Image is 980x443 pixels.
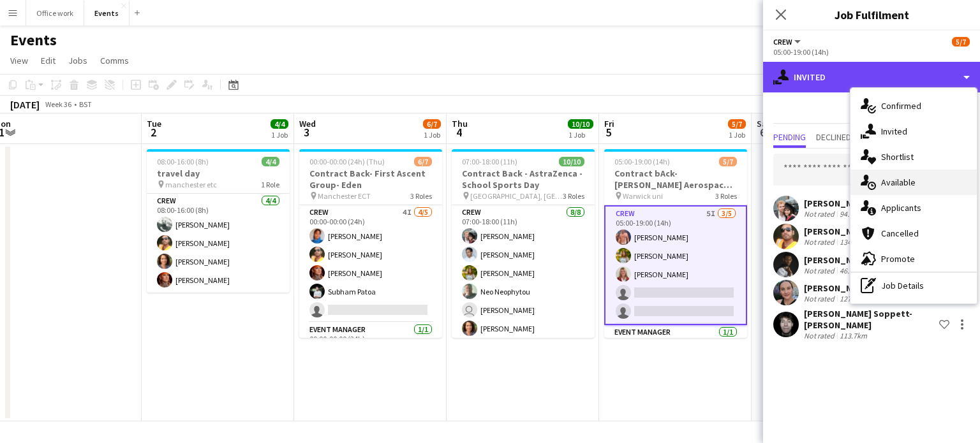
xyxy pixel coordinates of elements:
[414,157,432,166] span: 6/7
[604,118,614,129] span: Fri
[773,47,970,57] div: 05:00-19:00 (14h)
[850,170,977,195] div: Available
[604,168,747,191] h3: Contract bAck-[PERSON_NAME] Aerospace- Diamond dome
[719,157,737,166] span: 5/7
[10,98,40,111] div: [DATE]
[850,195,977,221] div: Applicants
[41,55,56,66] span: Edit
[470,191,563,201] span: [GEOGRAPHIC_DATA], [GEOGRAPHIC_DATA], [GEOGRAPHIC_DATA], [GEOGRAPHIC_DATA]
[604,325,747,368] app-card-role: Event Manager1/105:00-19:00 (14h)
[602,125,614,140] span: 5
[837,237,870,247] div: 134.3km
[452,205,595,378] app-card-role: Crew8/807:00-18:00 (11h)[PERSON_NAME][PERSON_NAME][PERSON_NAME]Neo Neophytou [PERSON_NAME][PERSON...
[755,125,771,140] span: 6
[816,133,851,142] span: Declined
[410,191,432,201] span: 3 Roles
[568,119,593,129] span: 10/10
[568,130,593,140] div: 1 Job
[804,266,837,275] div: Not rated
[804,308,934,331] div: [PERSON_NAME] Soppett-[PERSON_NAME]
[423,119,441,129] span: 6/7
[804,331,837,340] div: Not rated
[462,157,517,166] span: 07:00-18:00 (11h)
[773,37,792,47] span: Crew
[36,52,61,69] a: Edit
[729,130,745,140] div: 1 Job
[952,37,970,47] span: 5/7
[271,119,288,129] span: 4/4
[309,157,385,166] span: 00:00-00:00 (24h) (Thu)
[100,55,129,66] span: Comms
[147,194,290,293] app-card-role: Crew4/408:00-16:00 (8h)[PERSON_NAME][PERSON_NAME][PERSON_NAME][PERSON_NAME]
[42,99,74,109] span: Week 36
[773,133,806,142] span: Pending
[10,55,28,66] span: View
[850,221,977,246] div: Cancelled
[563,191,584,201] span: 3 Roles
[299,118,316,129] span: Wed
[837,209,866,219] div: 94.6km
[452,118,468,129] span: Thu
[450,125,468,140] span: 4
[262,157,279,166] span: 4/4
[63,52,93,69] a: Jobs
[763,62,980,92] div: Invited
[757,118,771,129] span: Sat
[728,119,746,129] span: 5/7
[68,55,87,66] span: Jobs
[299,205,442,323] app-card-role: Crew4I4/500:00-00:00 (24h)[PERSON_NAME][PERSON_NAME][PERSON_NAME]Subham Patoa
[299,323,442,366] app-card-role: Event Manager1/100:00-00:00 (24h)
[452,168,595,191] h3: Contract Back - AstraZenca - School Sports Day
[299,149,442,338] app-job-card: 00:00-00:00 (24h) (Thu)6/7Contract Back- First Ascent Group- Eden Manchester ECT3 RolesCrew4I4/50...
[604,149,747,338] app-job-card: 05:00-19:00 (14h)5/7Contract bAck-[PERSON_NAME] Aerospace- Diamond dome Warwick uni3 RolesCrew5I3...
[318,191,371,201] span: Manchester ECT
[837,294,870,303] div: 127.6km
[10,31,57,50] h1: Events
[804,294,837,303] div: Not rated
[84,1,130,25] button: Events
[299,168,442,191] h3: Contract Back- First Ascent Group- Eden
[147,168,290,179] h3: travel day
[271,130,288,140] div: 1 Job
[804,198,887,209] div: [PERSON_NAME]
[804,282,872,294] div: [PERSON_NAME]
[424,130,440,140] div: 1 Job
[559,157,584,166] span: 10/10
[147,118,161,129] span: Tue
[850,119,977,144] div: Invited
[837,266,866,275] div: 46.6km
[145,125,161,140] span: 2
[79,99,92,109] div: BST
[157,157,209,166] span: 08:00-16:00 (8h)
[850,144,977,170] div: Shortlist
[95,52,134,69] a: Comms
[763,6,980,23] h3: Job Fulfilment
[297,125,316,140] span: 3
[715,191,737,201] span: 3 Roles
[837,331,870,340] div: 113.7km
[26,1,84,25] button: Office work
[614,157,670,166] span: 05:00-19:00 (14h)
[804,209,837,219] div: Not rated
[850,93,977,119] div: Confirmed
[804,254,872,266] div: [PERSON_NAME]
[5,52,33,69] a: View
[850,246,977,272] div: Promote
[604,205,747,325] app-card-role: Crew5I3/505:00-19:00 (14h)[PERSON_NAME][PERSON_NAME][PERSON_NAME]
[804,226,891,237] div: [PERSON_NAME]
[804,237,837,247] div: Not rated
[773,37,803,47] button: Crew
[850,273,977,298] div: Job Details
[261,180,279,189] span: 1 Role
[165,180,217,189] span: manchester etc
[452,149,595,338] app-job-card: 07:00-18:00 (11h)10/10Contract Back - AstraZenca - School Sports Day [GEOGRAPHIC_DATA], [GEOGRAPH...
[623,191,663,201] span: Warwick uni
[147,149,290,293] app-job-card: 08:00-16:00 (8h)4/4travel day manchester etc1 RoleCrew4/408:00-16:00 (8h)[PERSON_NAME][PERSON_NAM...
